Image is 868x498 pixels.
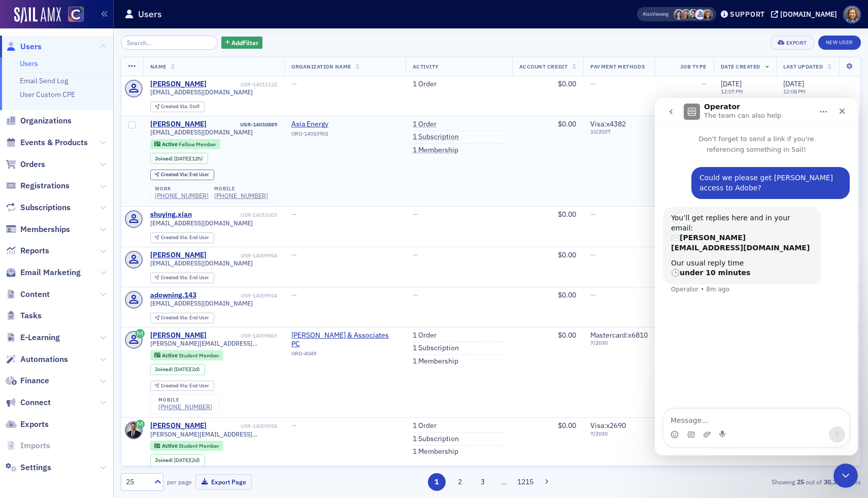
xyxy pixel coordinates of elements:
[162,141,179,148] span: Active
[150,170,214,180] div: Created Via: End User
[150,381,214,391] div: Created Via: End User
[20,224,70,235] span: Memberships
[161,234,189,241] span: Created Via :
[150,364,205,375] div: Joined: 2025-08-26 00:00:00
[701,79,707,88] span: —
[497,477,511,486] span: …
[291,79,297,88] span: —
[6,354,68,365] a: Automations
[291,120,384,129] a: Axia Energy
[155,155,174,162] span: Joined :
[162,442,179,449] span: Active
[6,245,49,256] a: Reports
[138,8,162,20] h1: Users
[413,80,437,89] a: 1 Order
[730,10,765,19] div: Support
[291,331,398,349] span: Cahill & Associates PC
[413,421,437,430] a: 1 Order
[655,98,858,455] iframe: Intercom live chat
[558,330,576,340] span: $0.00
[680,63,707,70] span: Job Type
[20,180,70,191] span: Registrations
[6,397,51,408] a: Connect
[174,456,190,463] span: [DATE]
[154,352,219,358] a: Active Student Member
[68,7,84,22] img: SailAMX
[150,63,166,70] span: Name
[6,462,51,473] a: Settings
[179,141,216,148] span: Fellow Member
[590,128,648,135] span: 10 / 2027
[783,63,823,70] span: Last Updated
[6,41,42,52] a: Users
[150,80,207,89] div: [PERSON_NAME]
[20,462,51,473] span: Settings
[695,9,706,20] span: Piyali Chatterjee
[167,477,192,486] label: per page
[161,103,189,110] span: Created Via :
[20,375,49,386] span: Finance
[208,81,277,88] div: USR-14011122
[150,233,214,243] div: Created Via: End User
[590,430,648,437] span: 7 / 2030
[208,121,277,128] div: USR-14010889
[150,120,207,129] a: [PERSON_NAME]
[413,447,458,456] a: 1 Membership
[291,250,297,259] span: —
[291,421,297,430] span: —
[179,352,219,359] span: Student Member
[231,38,258,47] span: Add Filter
[161,315,209,321] div: End User
[6,310,42,321] a: Tasks
[590,330,648,340] span: Mastercard : x6810
[221,37,263,49] button: AddFilter
[208,333,277,339] div: USR-14009865
[61,7,84,24] a: View Homepage
[688,9,698,20] span: Pamela Galey-Coleman
[150,421,207,430] a: [PERSON_NAME]
[150,441,224,451] div: Active: Active: Student Member
[621,477,861,486] div: Showing out of items
[20,59,38,68] a: Users
[20,289,50,300] span: Content
[6,332,60,343] a: E-Learning
[158,403,212,411] a: [PHONE_NUMBER]
[783,79,804,88] span: [DATE]
[161,382,189,389] span: Created Via :
[558,79,576,88] span: $0.00
[174,155,190,162] span: [DATE]
[162,352,179,359] span: Active
[413,120,437,129] a: 1 Order
[150,139,221,149] div: Active: Active: Fellow Member
[20,440,50,451] span: Imports
[291,331,398,349] a: [PERSON_NAME] & Associates PC
[193,212,277,218] div: USR-14010303
[770,36,814,50] button: Export
[150,128,253,136] span: [EMAIL_ADDRESS][DOMAIN_NAME]
[121,36,218,50] input: Search…
[20,137,88,148] span: Events & Products
[161,104,199,110] div: Staff
[20,245,49,256] span: Reports
[413,250,418,259] span: —
[721,88,743,95] time: 12:07 PM
[590,79,596,88] span: —
[150,454,205,466] div: Joined: 2025-08-26 00:00:00
[558,290,576,300] span: $0.00
[702,9,713,20] span: Lauren Standiford
[179,442,219,449] span: Student Member
[843,6,861,23] span: Profile
[155,192,209,200] div: [PHONE_NUMBER]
